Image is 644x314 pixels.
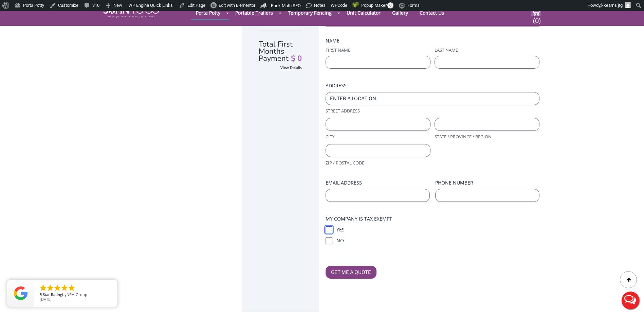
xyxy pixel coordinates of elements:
[60,284,69,292] li: 
[617,287,644,314] button: Live Chat
[435,179,539,186] label: Phone Number
[40,293,112,297] span: by
[415,6,449,19] a: Contact Us
[326,37,339,44] legend: Name
[271,3,301,8] span: Rank Math SEO
[283,6,337,19] a: Temporary Fencing
[219,3,255,8] span: Edit with Elementor
[40,292,42,297] span: 5
[387,6,413,19] a: Gallery
[259,30,302,64] div: Total First Months Payment
[601,3,623,8] span: kkearns jtg
[336,237,539,244] label: No
[14,286,27,300] img: Review Rating
[387,2,393,8] span: 0
[191,6,225,19] a: Porta Potty
[326,134,430,140] label: City
[67,292,87,297] span: NSM Group
[326,160,430,166] label: ZIP / Postal Code
[40,297,52,302] span: [DATE]
[435,134,539,140] label: State / Province / Region
[326,266,376,279] input: Get Me A Quote
[326,108,539,114] label: Street Address
[68,284,76,292] li: 
[53,284,61,292] li: 
[43,292,62,297] span: Star Rating
[326,92,539,105] input: Enter a location
[531,7,541,16] img: cart a
[326,179,430,186] label: Email Address
[103,7,159,18] img: JOHN to go
[533,11,541,25] span: (0)
[291,55,302,62] span: $ 0
[342,6,386,19] a: Unit Calculator
[435,47,539,53] label: Last Name
[336,226,539,233] label: Yes
[46,284,54,292] li: 
[280,65,302,70] a: View Details
[39,284,47,292] li: 
[326,47,430,53] label: First Name
[326,215,392,222] legend: My Company Is Tax Exempt
[326,82,347,89] legend: Address
[230,6,278,19] a: Portable Trailers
